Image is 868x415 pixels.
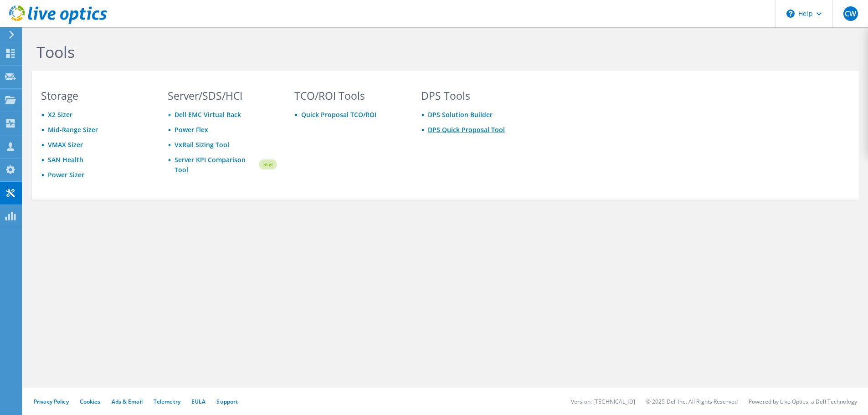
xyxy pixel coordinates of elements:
[175,155,257,175] a: Server KPI Comparison Tool
[428,125,505,134] a: DPS Quick Proposal Tool
[48,170,84,179] a: Power Sizer
[257,154,277,175] img: new-badge.svg
[843,6,858,21] span: CW
[294,91,404,101] h3: TCO/ROI Tools
[34,398,69,405] a: Privacy Policy
[175,140,229,149] a: VxRail Sizing Tool
[36,42,652,61] h1: Tools
[154,398,180,405] a: Telemetry
[216,398,238,405] a: Support
[421,91,530,101] h3: DPS Tools
[646,398,738,405] li: © 2025 Dell Inc. All Rights Reserved
[786,10,795,18] svg: \n
[175,110,241,119] a: Dell EMC Virtual Rack
[80,398,101,405] a: Cookies
[301,110,376,119] a: Quick Proposal TCO/ROI
[48,125,98,134] a: Mid-Range Sizer
[428,110,493,119] a: DPS Solution Builder
[749,398,857,405] li: Powered by Live Optics, a Dell Technology
[168,91,277,101] h3: Server/SDS/HCI
[48,140,83,149] a: VMAX Sizer
[191,398,205,405] a: EULA
[571,398,635,405] li: Version: [TECHNICAL_ID]
[112,398,143,405] a: Ads & Email
[41,91,150,101] h3: Storage
[48,110,72,119] a: X2 Sizer
[48,155,83,164] a: SAN Health
[175,125,208,134] a: Power Flex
